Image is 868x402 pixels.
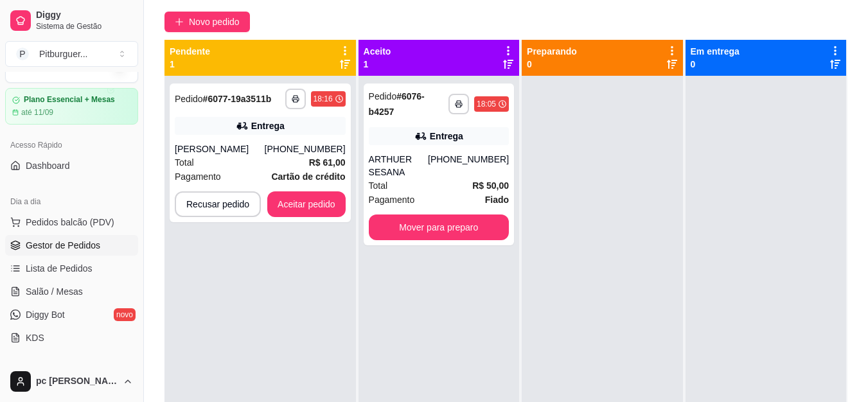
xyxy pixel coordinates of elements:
span: Pagamento [369,193,415,207]
span: plus [175,17,184,26]
span: P [16,48,29,60]
p: 1 [364,58,391,71]
div: Pitburguer ... [39,48,88,60]
span: Salão / Mesas [26,285,83,298]
span: Gestor de Pedidos [26,239,100,252]
strong: R$ 50,00 [472,180,509,191]
strong: R$ 61,00 [309,157,346,168]
button: Mover para preparo [369,214,509,240]
div: ARTHUER SESANA [369,153,428,179]
span: Pagamento [175,170,221,184]
a: Dashboard [5,155,138,176]
a: KDS [5,328,138,348]
strong: # 6077-19a3511b [203,94,272,104]
span: Dashboard [26,159,70,172]
p: Pendente [170,45,210,58]
a: DiggySistema de Gestão [5,5,138,36]
span: Novo pedido [189,15,240,29]
div: 18:05 [477,99,496,109]
div: [PERSON_NAME] [175,143,265,155]
p: Em entrega [691,45,740,58]
div: Entrega [430,130,463,143]
p: 1 [170,58,210,71]
div: [PHONE_NUMBER] [428,153,509,179]
strong: Cartão de crédito [271,171,345,182]
span: pc [PERSON_NAME] [36,376,118,387]
p: Preparando [527,45,577,58]
strong: # 6076-b4257 [369,91,425,117]
button: Recusar pedido [175,191,261,217]
span: Total [369,179,388,193]
span: Sistema de Gestão [36,21,133,31]
a: Plano Essencial + Mesasaté 11/09 [5,88,138,125]
span: Pedidos balcão (PDV) [26,216,114,229]
button: pc [PERSON_NAME] [5,366,138,397]
p: 0 [691,58,740,71]
div: Entrega [251,119,285,132]
article: Plano Essencial + Mesas [24,95,115,105]
button: Aceitar pedido [267,191,346,217]
span: Total [175,155,194,170]
p: Aceito [364,45,391,58]
p: 0 [527,58,577,71]
button: Select a team [5,41,138,67]
button: Pedidos balcão (PDV) [5,212,138,232]
a: Gestor de Pedidos [5,235,138,256]
div: Dia a dia [5,191,138,212]
button: Novo pedido [164,12,250,32]
div: [PHONE_NUMBER] [265,143,346,155]
strong: Fiado [485,195,509,205]
div: Acesso Rápido [5,135,138,155]
a: Salão / Mesas [5,281,138,302]
span: KDS [26,331,44,344]
a: Lista de Pedidos [5,258,138,279]
span: Diggy Bot [26,308,65,321]
span: Lista de Pedidos [26,262,93,275]
article: até 11/09 [21,107,53,118]
span: Pedido [175,94,203,104]
span: Diggy [36,10,133,21]
a: Diggy Botnovo [5,304,138,325]
span: Pedido [369,91,397,101]
div: 18:16 [314,94,333,104]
